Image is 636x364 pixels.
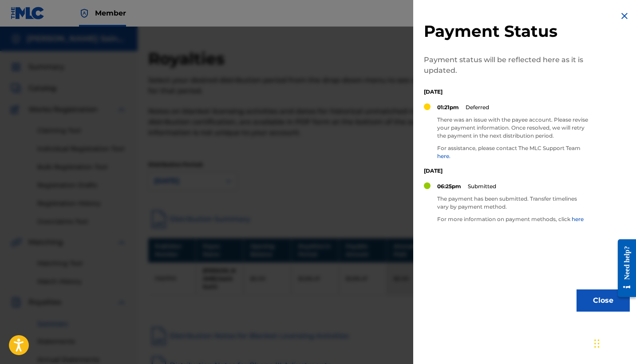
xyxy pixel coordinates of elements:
[572,216,584,222] a: here
[437,182,461,190] p: 06:25pm
[468,182,496,190] p: Submitted
[11,7,45,20] img: MLC Logo
[437,195,588,211] p: The payment has been submitted. Transfer timelines vary by payment method.
[95,8,126,18] span: Member
[424,55,588,76] p: Payment status will be reflected here as it is updated.
[79,8,90,19] img: Top Rightsholder
[424,21,588,41] h2: Payment Status
[437,153,450,159] a: here.
[437,116,588,140] p: There was an issue with the payee account. Please revise your payment information. Once resolved,...
[437,215,588,223] p: For more information on payment methods, click
[424,88,588,96] p: [DATE]
[611,230,636,306] iframe: Resource Center
[437,144,588,160] p: For assistance, please contact The MLC Support Team
[437,103,459,111] p: 01:21pm
[466,103,489,111] p: Deferred
[592,321,636,364] iframe: Chat Widget
[594,330,600,357] div: Drag
[577,289,630,312] button: Close
[424,167,588,175] p: [DATE]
